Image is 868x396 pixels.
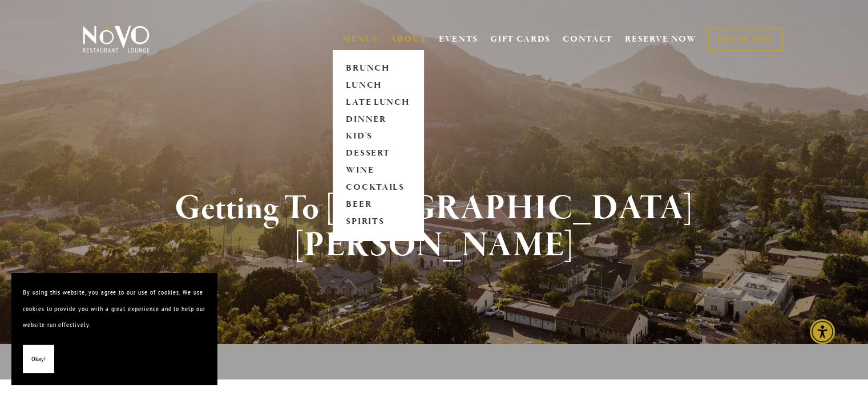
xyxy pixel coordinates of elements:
div: Accessibility Menu [810,319,835,344]
a: MENUS [342,34,378,45]
a: KID'S [342,128,414,145]
p: By using this website, you agree to our use of cookies. We use cookies to provide you with a grea... [23,284,205,333]
img: Novo Restaurant &amp; Lounge [80,25,152,54]
button: Okay! [23,345,54,374]
a: BRUNCH [342,60,414,77]
h1: Getting To [GEOGRAPHIC_DATA][PERSON_NAME] [102,190,767,264]
a: SPIRITS [342,214,414,231]
span: Okay! [31,351,46,368]
a: GIFT CARDS [490,28,551,50]
a: WINE [342,162,414,179]
a: COCKTAILS [342,179,414,197]
a: DESSERT [342,145,414,162]
a: ABOUT [390,34,427,45]
a: EVENTS [439,34,478,45]
a: CONTACT [563,28,613,50]
a: LATE LUNCH [342,94,414,111]
section: Cookie banner [11,273,217,385]
a: ORDER NOW [708,28,782,51]
a: RESERVE NOW [625,28,697,50]
a: DINNER [342,111,414,128]
a: BEER [342,197,414,214]
a: LUNCH [342,77,414,94]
